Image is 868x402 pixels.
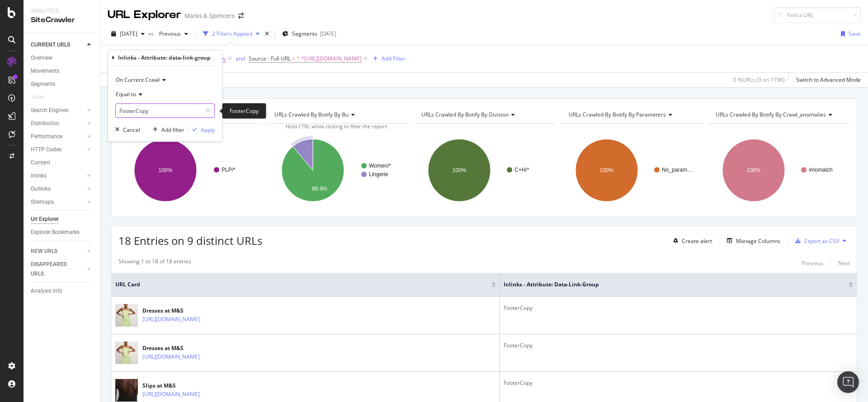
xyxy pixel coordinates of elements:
div: Switch to Advanced Mode [796,76,861,84]
div: Create alert [682,237,712,245]
div: A chart. [707,131,848,210]
div: NEW URLS [31,247,57,256]
span: 2025 Aug. 16th [120,30,137,37]
div: Analysis Info [31,286,62,296]
div: URL Explorer [108,7,181,23]
span: URLs Crawled By Botify By division [421,111,509,118]
button: Add filter [149,125,184,134]
div: Slips at M&S [142,382,239,390]
div: Add Filter [382,55,406,62]
a: Movements [31,66,94,76]
text: 100% [453,167,467,173]
div: Outlinks [31,184,51,194]
button: and [236,54,245,63]
a: Analysis Info [31,286,94,296]
span: URLs Crawled By Botify By parameters [569,111,666,118]
div: Visits [31,93,44,102]
div: SiteCrawler [31,15,93,25]
a: Explorer Bookmarks [31,228,94,237]
div: 0 % URLs ( 9 on 119K ) [733,76,785,84]
text: C+H/* [514,167,529,173]
button: [DATE] [108,27,148,41]
div: Distribution [31,119,59,128]
h4: URLs Crawled By Botify By bu [273,108,401,122]
div: DISAPPEARED URLS [31,260,76,279]
button: Previous [156,27,192,41]
a: Search Engines [31,106,85,115]
svg: A chart. [118,131,261,210]
div: Add filter [161,126,184,134]
div: Marks & Spencers [184,11,235,20]
div: Search Engines [31,106,68,115]
a: [URL][DOMAIN_NAME] [142,315,200,324]
h4: URLs Crawled By Botify By parameters [567,108,695,122]
button: Add Filter [369,53,406,64]
div: Url Explorer [31,215,59,224]
div: Inlinks [31,171,47,181]
a: [URL][DOMAIN_NAME] [142,352,200,361]
a: Overview [31,53,94,63]
text: #nomatch [809,167,833,173]
div: CURRENT URLS [31,40,70,50]
span: Previous [156,30,181,37]
img: main image [115,338,138,368]
div: HTTP Codes [31,145,61,154]
div: Save [849,30,861,37]
div: Explorer Bookmarks [31,228,80,237]
button: Next [838,257,850,268]
text: 100% [747,167,761,173]
button: Segments[DATE] [278,27,340,41]
button: 2 Filters Applied [199,27,263,41]
div: Export as CSV [804,237,839,245]
div: FooterCopy [222,103,266,119]
text: No_param… [662,167,693,173]
span: URL Card [115,280,489,289]
svg: A chart. [266,131,409,210]
div: Cancel [123,126,140,134]
a: Segments [31,79,94,89]
a: Inlinks [31,171,85,181]
span: URLs Crawled By Botify By crawl_anomalies [716,111,826,118]
span: vs [148,30,156,37]
div: Manage Columns [736,237,780,245]
span: Hold CTRL while clicking to filter the report. [286,123,388,130]
button: Previous [802,257,823,268]
text: 100% [159,167,173,173]
text: 100% [599,167,613,173]
h4: URLs Crawled By Botify By crawl_anomalies [714,108,842,122]
a: Distribution [31,119,85,128]
div: FooterCopy [504,379,853,387]
a: CURRENT URLS [31,40,85,50]
button: Save [837,27,861,41]
div: Open Intercom Messenger [837,371,859,393]
img: main image [115,301,138,330]
div: Next [838,259,850,267]
svg: A chart. [413,131,553,210]
div: and [236,55,245,62]
span: Source - Full URL [249,55,291,62]
text: 88.9% [312,186,327,192]
div: Sitemaps [31,197,54,207]
a: Visits [31,93,53,102]
span: Equal to [116,90,136,98]
span: On Current Crawl [116,76,160,84]
h4: URLs Crawled By Botify By division [420,108,547,122]
button: Create alert [670,234,712,248]
span: Inlinks - Attribute: data-link-group [504,280,835,289]
span: = [292,55,295,62]
a: Performance [31,132,85,141]
button: Switch to Advanced Mode [793,73,861,87]
button: Apply [189,125,215,134]
div: Inlinks - Attribute: data-link-group [118,54,211,61]
div: times [263,29,271,38]
span: 18 Entries on 9 distinct URLs [118,233,262,248]
a: NEW URLS [31,247,85,256]
div: [DATE] [320,30,336,37]
div: Analytics [31,7,93,15]
div: Movements [31,66,59,76]
span: URLs Crawled By Botify By bu [274,111,349,118]
input: Find a URL [774,7,861,23]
